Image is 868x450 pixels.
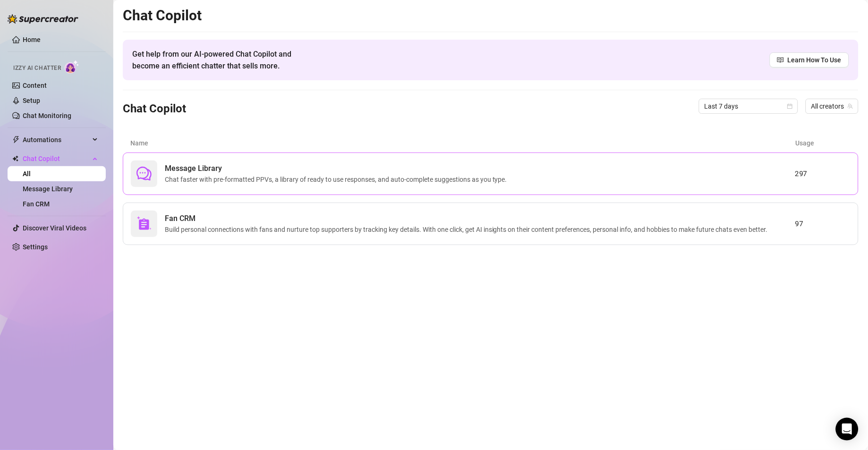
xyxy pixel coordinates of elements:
[123,7,859,25] h2: Chat Copilot
[132,48,314,72] span: Get help from our AI-powered Chat Copilot and become an efficient chatter that sells more.
[811,99,853,113] span: All creators
[795,168,851,179] article: 297
[796,138,851,148] article: Usage
[130,138,796,148] article: Name
[23,243,48,251] a: Settings
[136,166,152,181] span: comment
[12,155,18,162] img: Chat Copilot
[165,213,772,224] span: Fan CRM
[13,64,61,73] span: Izzy AI Chatter
[23,97,40,104] a: Setup
[23,151,90,166] span: Chat Copilot
[777,57,784,63] span: read
[770,52,849,68] a: Learn How To Use
[705,99,792,113] span: Last 7 days
[12,136,20,144] span: thunderbolt
[23,82,47,89] a: Content
[23,200,50,208] a: Fan CRM
[65,60,79,74] img: AI Chatter
[788,55,842,65] span: Learn How To Use
[136,216,152,231] img: svg%3e
[787,103,793,109] span: calendar
[165,174,511,185] span: Chat faster with pre-formatted PPVs, a library of ready to use responses, and auto-complete sugge...
[23,224,86,232] a: Discover Viral Videos
[165,163,511,174] span: Message Library
[23,185,73,193] a: Message Library
[23,132,90,147] span: Automations
[848,103,853,109] span: team
[8,14,78,24] img: logo-BBDzfeDw.svg
[23,112,71,119] a: Chat Monitoring
[23,36,41,43] a: Home
[836,418,859,441] div: Open Intercom Messenger
[165,224,772,235] span: Build personal connections with fans and nurture top supporters by tracking key details. With one...
[795,218,851,229] article: 97
[23,170,31,178] a: All
[123,102,186,117] h3: Chat Copilot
